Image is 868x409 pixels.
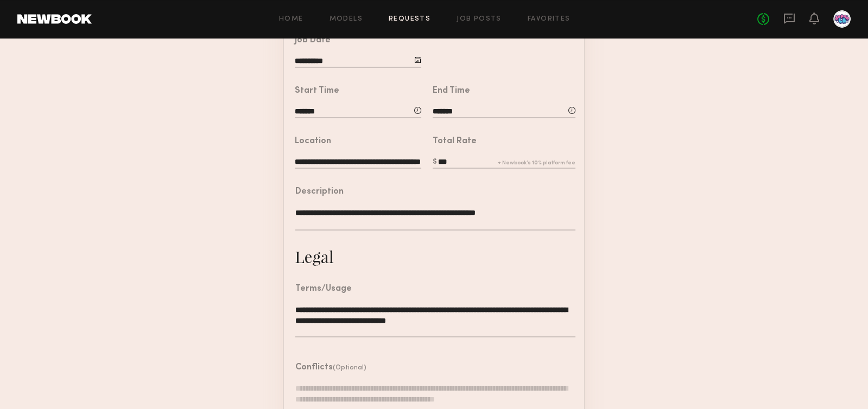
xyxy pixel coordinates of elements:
div: Description [295,188,344,196]
div: Start Time [295,87,339,95]
a: Requests [389,16,430,23]
header: Conflicts [295,363,366,372]
span: (Optional) [333,365,366,371]
div: Location [295,137,331,146]
div: Job Date [295,36,331,45]
div: Legal [295,246,334,267]
a: Job Posts [457,16,502,23]
div: Terms/Usage [295,285,352,293]
a: Favorites [528,16,571,23]
div: Total Rate [433,137,477,146]
a: Home [279,16,303,23]
div: End Time [433,87,470,95]
a: Models [330,16,363,23]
